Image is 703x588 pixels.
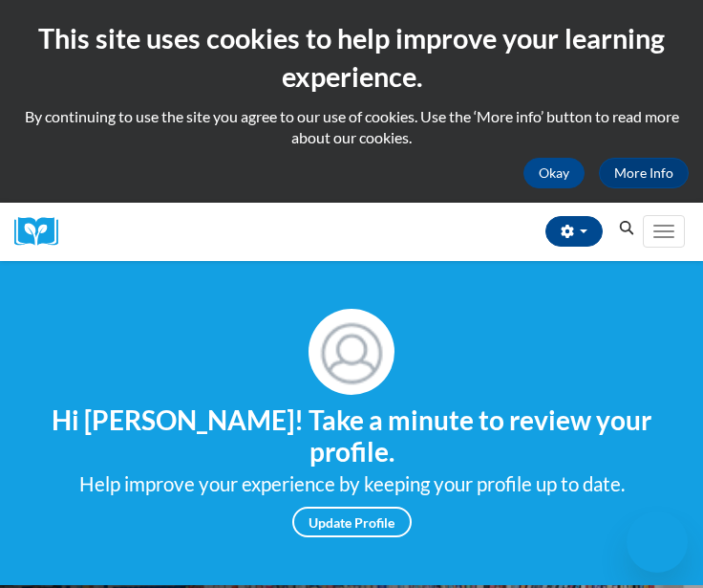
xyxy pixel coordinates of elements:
h4: Hi [PERSON_NAME]! Take a minute to review your profile. [14,404,689,468]
a: More Info [599,158,689,188]
div: Help improve your experience by keeping your profile up to date. [14,468,689,500]
img: Profile Image [309,309,394,395]
a: Update Profile [292,507,412,537]
img: Logo brand [14,217,72,247]
h2: This site uses cookies to help improve your learning experience. [14,19,689,97]
button: Okay [523,158,585,188]
button: Search [612,217,641,240]
a: Cox Campus [14,217,72,247]
button: Account Settings [545,216,603,247]
div: Main menu [641,203,689,261]
p: By continuing to use the site you agree to our use of cookies. Use the ‘More info’ button to read... [14,106,689,148]
iframe: Button to launch messaging window [627,512,688,573]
